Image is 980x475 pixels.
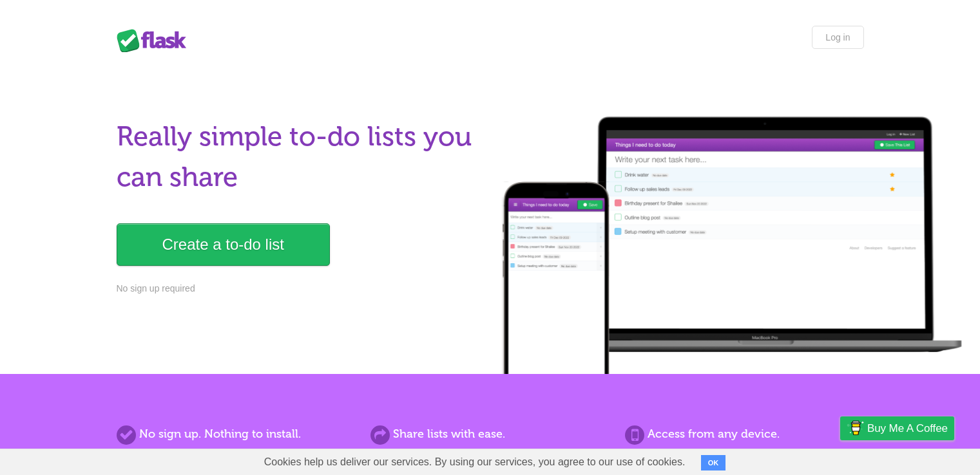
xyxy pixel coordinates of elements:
button: OK [701,455,726,470]
a: Buy me a coffee [840,416,954,440]
span: Buy me a coffee [867,417,948,440]
div: Flask Lists [117,29,194,52]
p: No sign up required [117,282,483,295]
h2: Access from any device. [625,425,863,443]
h2: Share lists with ease. [370,425,609,443]
h1: Really simple to-do lists you can share [117,116,483,198]
a: Create a to-do list [117,223,330,266]
span: Cookies help us deliver our services. By using our services, you agree to our use of cookies. [251,449,698,475]
a: Log in [812,26,863,49]
img: Buy me a coffee [847,417,864,439]
h2: No sign up. Nothing to install. [117,425,355,443]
